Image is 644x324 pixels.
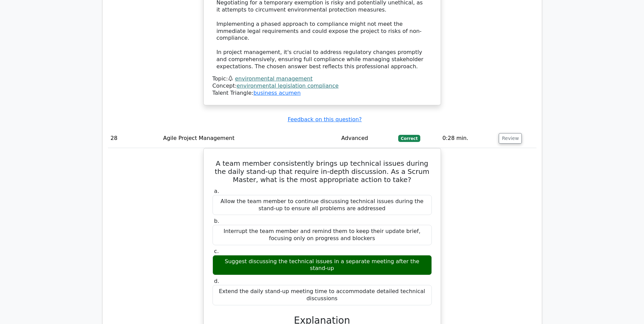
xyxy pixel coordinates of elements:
td: Advanced [338,129,395,148]
div: Interrupt the team member and remind them to keep their update brief, focusing only on progress a... [213,225,432,245]
td: Agile Project Management [161,129,339,148]
div: Extend the daily stand-up meeting time to accommodate detailed technical discussions [213,285,432,305]
a: environmental management [235,75,312,82]
span: c. [214,248,219,254]
td: 28 [108,129,161,148]
div: Concept: [213,83,432,90]
div: Suggest discussing the technical issues in a separate meeting after the stand-up [213,255,432,275]
span: b. [214,218,219,224]
a: business acumen [253,90,300,96]
td: 0:28 min. [440,129,496,148]
span: Correct [398,135,420,142]
h5: A team member consistently brings up technical issues during the daily stand-up that require in-d... [212,159,433,184]
div: Talent Triangle: [213,75,432,96]
a: Feedback on this question? [288,116,362,123]
span: d. [214,278,219,284]
span: a. [214,188,219,194]
div: Topic: [213,75,432,83]
div: Allow the team member to continue discussing technical issues during the stand-up to ensure all p... [213,195,432,215]
a: environmental legislation compliance [237,83,338,89]
button: Review [499,133,522,144]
